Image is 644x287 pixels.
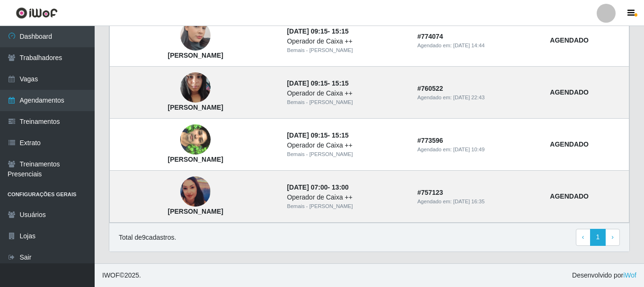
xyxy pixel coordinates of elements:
[287,202,406,210] div: Bemais - [PERSON_NAME]
[287,79,348,87] strong: -
[180,113,211,167] img: Jose Lucas de Almeida Souza
[582,233,584,241] span: ‹
[417,146,538,154] div: Agendado em:
[287,79,327,87] time: [DATE] 09:15
[576,229,620,246] nav: pagination
[287,183,327,191] time: [DATE] 07:00
[417,85,443,92] strong: # 760522
[332,79,349,87] time: 15:15
[623,271,636,279] a: iWof
[576,229,591,246] a: Previous
[287,27,348,35] strong: -
[417,198,538,206] div: Agendado em:
[287,140,406,150] div: Operador de Caixa ++
[550,88,589,96] strong: AGENDADO
[332,131,349,139] time: 15:15
[453,95,485,100] time: [DATE] 22:43
[102,271,120,279] span: IWOF
[550,36,589,44] strong: AGENDADO
[16,7,58,19] img: CoreUI Logo
[287,36,406,46] div: Operador de Caixa ++
[287,88,406,98] div: Operador de Caixa ++
[572,270,636,280] span: Desenvolvido por
[287,131,348,139] strong: -
[332,183,349,191] time: 13:00
[287,131,327,139] time: [DATE] 09:15
[287,46,406,54] div: Bemais - [PERSON_NAME]
[180,176,211,207] img: Dinéia Talaveira da Silva
[168,208,223,215] strong: [PERSON_NAME]
[287,150,406,158] div: Bemais - [PERSON_NAME]
[417,137,443,144] strong: # 773596
[453,199,485,204] time: [DATE] 16:35
[417,94,538,102] div: Agendado em:
[453,147,485,152] time: [DATE] 10:49
[180,68,211,108] img: Polyana Jordão Lopes da Silva
[287,98,406,106] div: Bemais - [PERSON_NAME]
[287,27,327,35] time: [DATE] 09:15
[550,140,589,148] strong: AGENDADO
[453,43,485,48] time: [DATE] 14:44
[287,192,406,202] div: Operador de Caixa ++
[611,233,614,241] span: ›
[287,183,348,191] strong: -
[590,229,606,246] a: 1
[417,189,443,196] strong: # 757123
[102,270,141,280] span: © 2025 .
[168,52,223,59] strong: [PERSON_NAME]
[605,229,620,246] a: Next
[550,192,589,200] strong: AGENDADO
[168,156,223,163] strong: [PERSON_NAME]
[417,42,538,50] div: Agendado em:
[168,104,223,111] strong: [PERSON_NAME]
[332,27,349,35] time: 15:15
[180,9,211,63] img: Mariana de Souza Pércopa
[119,233,176,243] p: Total de 9 cadastros.
[417,33,443,40] strong: # 774074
